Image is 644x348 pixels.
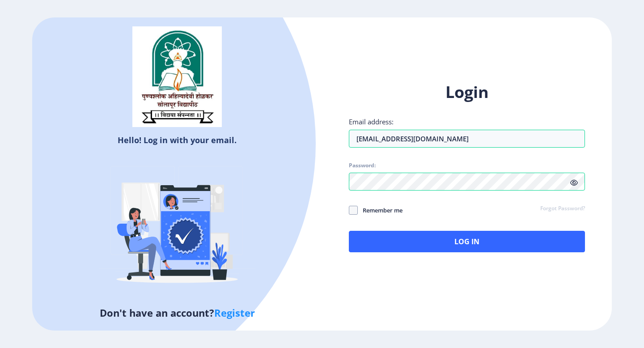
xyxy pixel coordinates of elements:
img: Verified-rafiki.svg [99,149,255,306]
label: Email address: [349,117,394,126]
input: Email address [349,130,585,148]
a: Forgot Password? [540,205,585,213]
button: Log In [349,231,585,252]
img: sulogo.png [132,26,222,127]
h1: Login [349,81,585,103]
label: Password: [349,162,376,169]
span: Remember me [358,205,402,216]
h5: Don't have an account? [39,306,315,320]
a: Register [214,306,255,319]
